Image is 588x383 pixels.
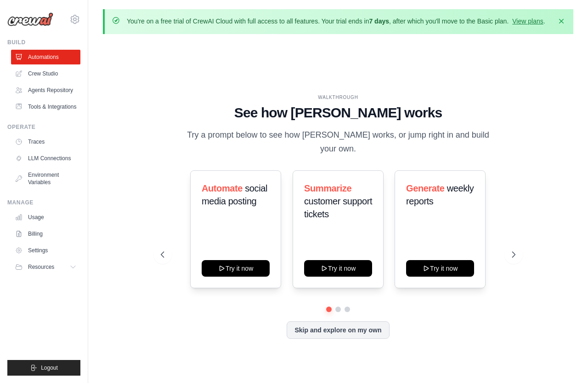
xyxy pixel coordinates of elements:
[202,183,267,206] span: social media posting
[202,260,270,277] button: Try it now
[202,183,243,193] span: Automate
[127,17,545,26] p: You're on a free trial of CrewAI Cloud with full access to all features. Your trial ends in , aft...
[406,183,474,206] span: weekly reports
[7,360,80,376] button: Logout
[7,123,80,131] div: Operate
[41,364,58,371] span: Logout
[11,168,80,190] a: Environment Variables
[11,83,80,98] a: Agents Repository
[11,66,80,81] a: Crew Studio
[11,243,80,258] a: Settings
[7,39,80,46] div: Build
[161,104,515,121] h1: See how [PERSON_NAME] works
[304,183,351,193] span: Summarize
[304,260,372,277] button: Try it now
[11,260,80,274] button: Resources
[28,263,54,271] span: Resources
[512,17,543,25] a: View plans
[7,199,80,206] div: Manage
[304,196,372,219] span: customer support tickets
[161,94,515,101] div: WALKTHROUGH
[7,12,53,26] img: Logo
[369,17,389,25] strong: 7 days
[11,210,80,225] a: Usage
[11,226,80,241] a: Billing
[11,50,80,64] a: Automations
[406,183,445,193] span: Generate
[11,134,80,149] a: Traces
[11,151,80,166] a: LLM Connections
[287,321,389,339] button: Skip and explore on my own
[11,99,80,114] a: Tools & Integrations
[184,128,492,156] p: Try a prompt below to see how [PERSON_NAME] works, or jump right in and build your own.
[406,260,474,277] button: Try it now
